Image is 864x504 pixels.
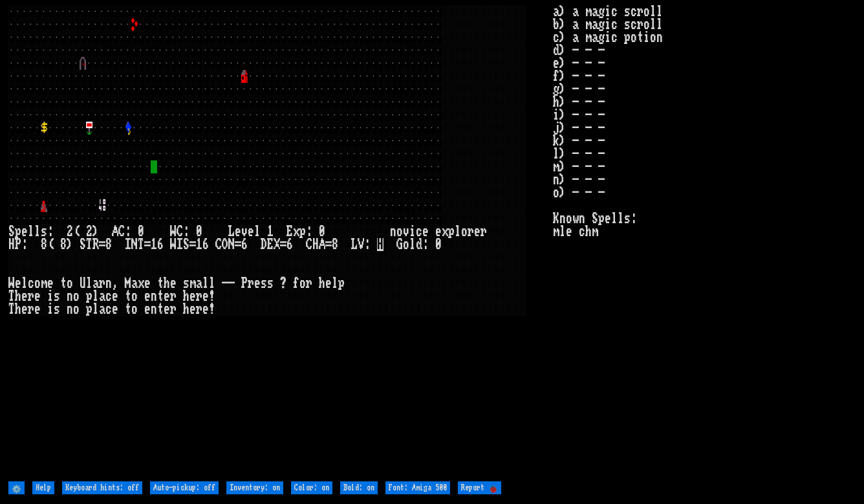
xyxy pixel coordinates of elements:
div: ( [73,225,80,238]
div: o [131,303,138,316]
div: 8 [332,238,338,251]
div: h [183,303,189,316]
div: p [448,225,455,238]
div: r [306,277,312,290]
div: C [215,238,222,251]
div: o [403,238,409,251]
div: 0 [196,225,202,238]
div: C [177,225,183,238]
div: E [286,225,293,238]
div: p [338,277,345,290]
div: e [474,225,481,238]
div: , [112,277,118,290]
div: l [92,290,99,303]
div: r [28,303,34,316]
div: e [189,303,196,316]
div: e [144,277,151,290]
div: W [170,238,177,251]
div: p [15,225,21,238]
input: Auto-pickup: off [150,481,219,494]
div: e [164,303,170,316]
div: - [228,277,235,290]
div: l [92,303,99,316]
div: 6 [241,238,248,251]
stats: a) a magic scroll b) a magic scroll c) a magic potion d) - - - e) - - - f) - - - g) - - - h) - - ... [553,5,856,479]
div: r [28,290,34,303]
div: r [99,277,105,290]
div: e [325,277,332,290]
div: o [131,290,138,303]
div: l [254,225,261,238]
div: h [319,277,325,290]
div: T [8,303,15,316]
input: Report 🐞 [458,481,501,494]
div: e [112,290,118,303]
div: 0 [435,238,442,251]
div: ! [209,290,215,303]
div: a [196,277,202,290]
input: Color: on [291,481,332,494]
div: m [189,277,196,290]
div: l [455,225,461,238]
div: i [47,303,54,316]
div: s [54,290,60,303]
div: 2 [86,225,92,238]
div: l [21,277,28,290]
div: ? [280,277,286,290]
input: Help [32,481,54,494]
div: m [41,277,47,290]
div: 0 [319,225,325,238]
div: o [396,225,403,238]
div: e [248,225,254,238]
div: e [422,225,429,238]
div: S [80,238,86,251]
div: : [183,225,189,238]
div: p [86,303,92,316]
div: l [332,277,338,290]
div: l [409,238,416,251]
div: t [157,303,164,316]
div: ( [47,238,54,251]
div: r [248,277,254,290]
div: e [164,290,170,303]
div: t [125,303,131,316]
div: = [99,238,105,251]
div: e [34,290,41,303]
div: M [125,277,131,290]
div: r [196,303,202,316]
div: e [254,277,261,290]
div: P [241,277,248,290]
div: V [358,238,364,251]
div: p [299,225,306,238]
div: r [170,303,177,316]
div: e [189,290,196,303]
div: n [390,225,396,238]
div: e [202,303,209,316]
div: : [306,225,312,238]
div: N [228,238,235,251]
div: H [8,238,15,251]
div: R [92,238,99,251]
div: a [99,290,105,303]
div: x [293,225,299,238]
div: X [274,238,280,251]
div: n [151,290,157,303]
div: l [28,225,34,238]
div: n [151,303,157,316]
div: e [144,290,151,303]
div: r [481,225,487,238]
div: N [131,238,138,251]
div: I [125,238,131,251]
div: r [468,225,474,238]
div: I [177,238,183,251]
div: O [222,238,228,251]
div: A [319,238,325,251]
div: l [34,225,41,238]
div: e [144,303,151,316]
div: e [170,277,177,290]
div: o [461,225,468,238]
div: : [364,238,371,251]
div: : [47,225,54,238]
div: T [138,238,144,251]
div: W [170,225,177,238]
